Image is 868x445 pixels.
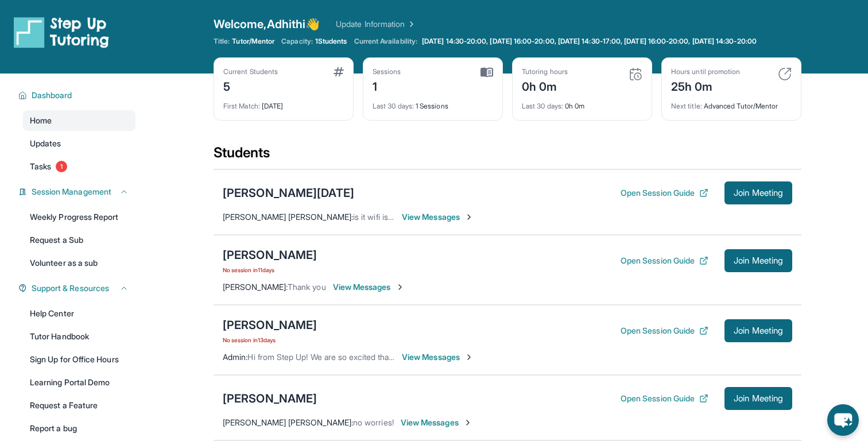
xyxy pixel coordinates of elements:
span: Tutor/Mentor [232,37,274,46]
button: Session Management [27,186,129,198]
div: [PERSON_NAME][DATE] [223,185,354,201]
a: Learning Portal Demo [23,372,135,393]
img: logo [14,16,109,48]
div: 1 Sessions [373,95,493,111]
span: Thank you [288,282,326,292]
span: Title: [214,37,230,46]
span: 1 Students [315,37,347,46]
div: Students [214,144,801,169]
button: Join Meeting [724,249,792,272]
span: Current Availability: [354,37,417,46]
img: card [334,67,344,76]
img: card [778,67,792,81]
span: Last 30 days : [522,102,563,110]
button: Open Session Guide [621,255,708,266]
span: [PERSON_NAME] [PERSON_NAME] : [223,417,353,427]
span: Join Meeting [734,257,783,264]
button: Join Meeting [724,181,792,204]
div: [PERSON_NAME] [223,317,317,333]
button: Open Session Guide [621,325,708,336]
a: Request a Sub [23,230,135,250]
img: Chevron Right [405,18,416,30]
div: Advanced Tutor/Mentor [671,95,792,111]
a: Request a Feature [23,395,135,416]
a: Help Center [23,303,135,324]
span: [DATE] 14:30-20:00, [DATE] 16:00-20:00, [DATE] 14:30-17:00, [DATE] 16:00-20:00, [DATE] 14:30-20:00 [422,37,757,46]
img: card [629,67,642,81]
span: Welcome, Adhithi 👋 [214,16,320,32]
button: chat-button [827,404,859,436]
button: Join Meeting [724,387,792,410]
span: No session in 11 days [223,265,317,274]
div: 1 [373,76,401,95]
button: Open Session Guide [621,187,708,199]
span: Home [30,115,52,126]
span: Join Meeting [734,327,783,334]
a: Tasks1 [23,156,135,177]
span: Last 30 days : [373,102,414,110]
span: View Messages [402,351,474,363]
span: Updates [30,138,61,149]
a: Sign Up for Office Hours [23,349,135,370]
span: Session Management [32,186,111,198]
a: [DATE] 14:30-20:00, [DATE] 16:00-20:00, [DATE] 14:30-17:00, [DATE] 16:00-20:00, [DATE] 14:30-20:00 [420,37,759,46]
a: Weekly Progress Report [23,207,135,227]
div: Sessions [373,67,401,76]
span: View Messages [401,417,472,428]
a: Report a bug [23,418,135,439]
a: Home [23,110,135,131]
a: Updates [23,133,135,154]
span: [PERSON_NAME] [PERSON_NAME] : [223,212,353,222]
div: [PERSON_NAME] [223,247,317,263]
span: Dashboard [32,90,72,101]
a: Tutor Handbook [23,326,135,347]
img: Chevron-Right [396,283,405,292]
div: [PERSON_NAME] [223,390,317,407]
button: Dashboard [27,90,129,101]
span: View Messages [333,281,405,293]
span: Capacity: [281,37,313,46]
a: Update Information [336,18,416,30]
span: No session in 13 days [223,335,317,345]
div: Current Students [223,67,278,76]
div: 0h 0m [522,76,568,95]
div: Hours until promotion [671,67,740,76]
div: Tutoring hours [522,67,568,76]
span: no worries! [353,417,394,427]
button: Support & Resources [27,283,129,294]
div: 25h 0m [671,76,740,95]
img: Chevron-Right [464,353,474,362]
span: Tasks [30,161,51,172]
span: View Messages [402,211,474,223]
span: Next title : [671,102,702,110]
span: 1 [56,161,67,172]
button: Open Session Guide [621,393,708,404]
span: [PERSON_NAME] : [223,282,288,292]
div: 0h 0m [522,95,642,111]
a: Volunteer as a sub [23,253,135,273]
span: Join Meeting [734,189,783,196]
img: Chevron-Right [463,418,472,427]
span: Support & Resources [32,283,109,294]
div: [DATE] [223,95,344,111]
img: Chevron-Right [464,212,474,222]
button: Join Meeting [724,319,792,342]
img: card [480,67,493,78]
span: Join Meeting [734,395,783,402]
div: 5 [223,76,278,95]
span: First Match : [223,102,260,110]
span: is it wifi issues? i didnt see him in the meeting [353,212,520,222]
span: Admin : [223,352,247,362]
